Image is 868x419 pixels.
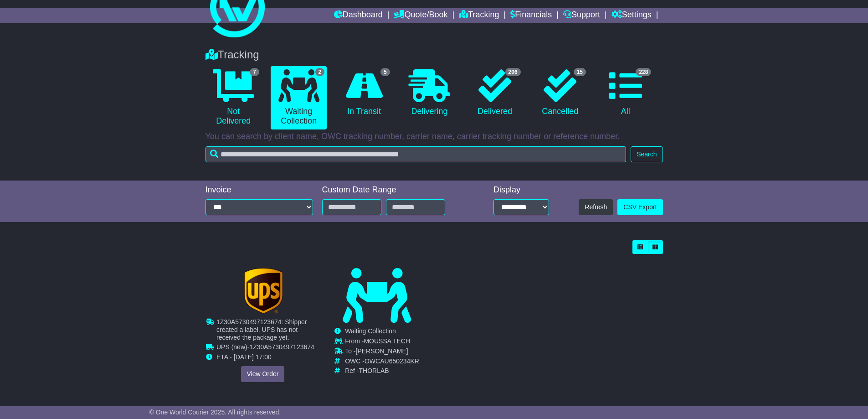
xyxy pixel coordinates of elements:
a: Settings [611,8,652,23]
span: 5 [380,68,390,76]
a: Financials [510,8,552,23]
span: 1Z30A5730497123674: Shipper created a label, UPS has not received the package yet. [216,318,307,341]
span: OWCAU650234KR [365,357,419,365]
a: Delivering [401,66,457,120]
img: GetCarrierServiceLogo [244,268,282,314]
span: 228 [636,68,651,76]
div: Display [493,185,549,195]
span: 15 [574,68,586,76]
span: Waiting Collection [345,327,396,335]
p: You can search by client name, OWC tracking number, carrier name, carrier tracking number or refe... [205,132,663,142]
span: [PERSON_NAME] [356,347,408,355]
button: Search [631,146,663,162]
span: 206 [505,68,521,76]
span: 1Z30A5730497123674 [249,344,314,351]
button: Refresh [579,199,613,215]
span: 2 [315,68,325,76]
td: To - [345,347,419,357]
div: Invoice [205,185,313,195]
a: 2 Waiting Collection [271,66,327,129]
td: From - [345,337,419,347]
a: CSV Export [617,199,663,215]
div: Custom Date Range [322,185,468,195]
a: View Order [241,366,284,382]
a: 228 All [597,66,653,120]
a: Tracking [459,8,499,23]
td: Ref - [345,367,419,375]
a: Quote/Book [394,8,447,23]
a: Support [563,8,600,23]
div: Tracking [201,48,668,62]
span: © One World Courier 2025. All rights reserved. [149,409,281,416]
td: OWC - [345,357,419,367]
a: Dashboard [334,8,383,23]
span: THORLAB [359,367,389,374]
a: 5 In Transit [336,66,392,120]
span: UPS (new) [216,344,247,351]
td: - [216,344,319,354]
a: 15 Cancelled [532,66,588,120]
a: 7 Not Delivered [205,66,262,129]
span: 7 [250,68,259,76]
span: MOUSSA TECH [364,337,410,345]
span: ETA - [DATE] 17:00 [216,353,272,361]
a: 206 Delivered [467,66,523,120]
